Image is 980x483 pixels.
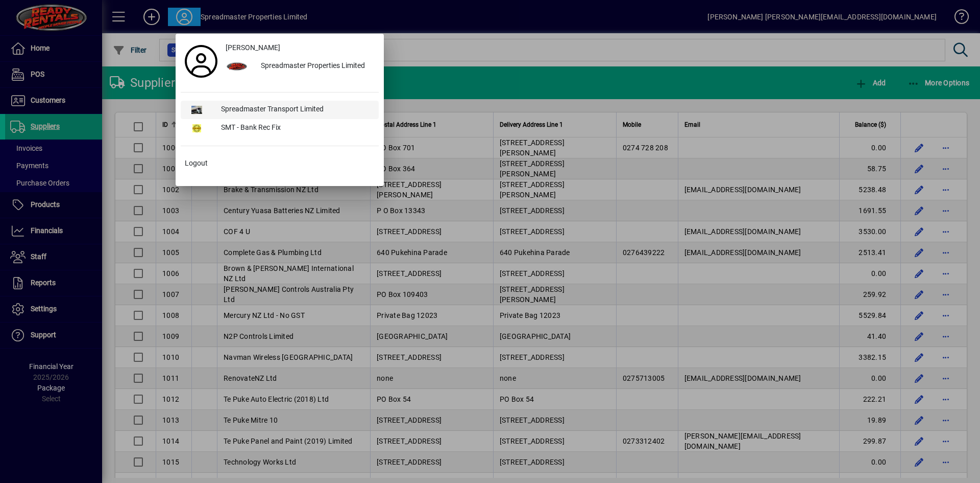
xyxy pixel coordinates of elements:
[181,52,222,71] a: Profile
[181,154,379,173] button: Logout
[181,119,379,137] button: SMT - Bank Rec Fix
[222,39,379,57] a: [PERSON_NAME]
[222,57,379,76] button: Spreadmaster Properties Limited
[181,101,379,119] button: Spreadmaster Transport Limited
[253,57,379,76] div: Spreadmaster Properties Limited
[226,42,280,53] span: [PERSON_NAME]
[213,101,379,119] div: Spreadmaster Transport Limited
[185,158,208,169] span: Logout
[213,119,379,137] div: SMT - Bank Rec Fix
